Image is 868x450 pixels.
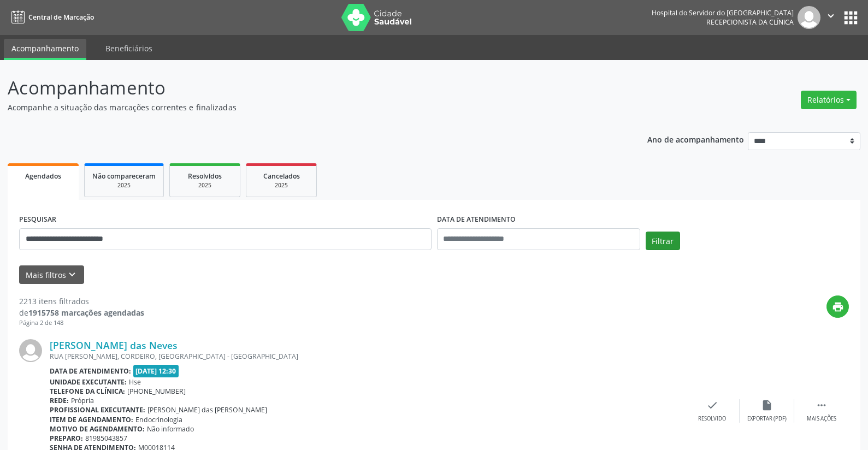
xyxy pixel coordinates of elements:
[98,39,160,58] a: Beneficiários
[19,265,84,285] button: Mais filtroskeyboard_arrow_down
[28,13,94,22] span: Central de Marcação
[92,171,156,181] span: Não compareceram
[28,307,144,318] strong: 1915758 marcações agendadas
[50,405,145,415] b: Profissional executante:
[652,8,794,17] div: Hospital do Servidor do [GEOGRAPHIC_DATA]
[129,377,141,387] span: Hse
[761,399,773,411] i: insert_drive_file
[50,434,83,443] b: Preparo:
[50,415,133,424] b: Item de agendamento:
[841,8,860,27] button: apps
[178,181,232,190] div: 2025
[807,415,836,423] div: Mais ações
[437,211,516,228] label: DATA DE ATENDIMENTO
[19,318,144,328] div: Página 2 de 148
[19,307,144,318] div: de
[50,366,131,376] b: Data de atendimento:
[19,211,56,228] label: PESQUISAR
[798,6,820,29] img: img
[66,269,78,281] i: keyboard_arrow_down
[85,434,127,443] span: 81985043857
[25,171,61,181] span: Agendados
[801,91,857,109] button: Relatórios
[19,295,144,307] div: 2213 itens filtrados
[646,232,680,250] button: Filtrar
[8,8,94,26] a: Central de Marcação
[747,415,787,423] div: Exportar (PDF)
[50,352,685,361] div: RUA [PERSON_NAME], CORDEIRO, [GEOGRAPHIC_DATA] - [GEOGRAPHIC_DATA]
[254,181,309,190] div: 2025
[50,377,127,387] b: Unidade executante:
[50,387,125,396] b: Telefone da clínica:
[263,171,300,181] span: Cancelados
[135,415,182,424] span: Endocrinologia
[825,10,837,22] i: 
[826,295,849,318] button: print
[127,387,186,396] span: [PHONE_NUMBER]
[19,339,42,362] img: img
[820,6,841,29] button: 
[133,365,179,377] span: [DATE] 12:30
[706,399,718,411] i: check
[832,301,844,313] i: print
[147,424,194,434] span: Não informado
[647,132,744,146] p: Ano de acompanhamento
[50,396,69,405] b: Rede:
[8,102,605,113] p: Acompanhe a situação das marcações correntes e finalizadas
[816,399,828,411] i: 
[4,39,86,60] a: Acompanhamento
[8,74,605,102] p: Acompanhamento
[71,396,94,405] span: Própria
[50,424,145,434] b: Motivo de agendamento:
[698,415,726,423] div: Resolvido
[188,171,222,181] span: Resolvidos
[92,181,156,190] div: 2025
[50,339,178,351] a: [PERSON_NAME] das Neves
[706,17,794,27] span: Recepcionista da clínica
[147,405,267,415] span: [PERSON_NAME] das [PERSON_NAME]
